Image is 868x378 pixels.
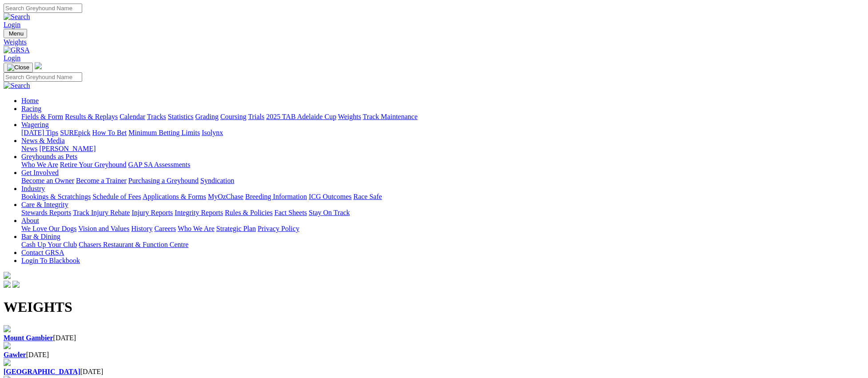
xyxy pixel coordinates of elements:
a: Applications & Forms [143,193,206,200]
a: About [21,217,39,224]
a: Home [21,97,39,104]
a: Fact Sheets [275,209,307,216]
div: Industry [21,193,864,201]
a: Chasers Restaurant & Function Centre [79,241,188,248]
a: Minimum Betting Limits [128,129,200,136]
img: file-red.svg [4,359,11,366]
div: News & Media [21,145,864,153]
a: Statistics [168,113,194,120]
a: Industry [21,185,45,192]
div: Get Involved [21,177,864,185]
a: Racing [21,105,41,112]
a: Injury Reports [131,209,173,216]
a: Careers [154,225,176,232]
a: Trials [248,113,264,120]
a: Grading [195,113,219,120]
a: Calendar [119,113,145,120]
a: Cash Up Your Club [21,241,77,248]
a: GAP SA Assessments [128,161,191,168]
a: Race Safe [353,193,382,200]
a: Isolynx [202,129,223,136]
a: [GEOGRAPHIC_DATA] [4,368,80,375]
a: Track Injury Rebate [73,209,130,216]
a: We Love Our Dogs [21,225,76,232]
div: Bar & Dining [21,241,864,249]
a: Weights [338,113,361,120]
a: Schedule of Fees [92,193,141,200]
a: Greyhounds as Pets [21,153,77,160]
img: Close [7,64,29,71]
a: How To Bet [92,129,127,136]
img: logo-grsa-white.png [35,62,42,69]
a: Coursing [220,113,247,120]
a: Contact GRSA [21,249,64,256]
button: Toggle navigation [4,29,27,38]
img: twitter.svg [12,281,20,288]
div: [DATE] [4,368,864,376]
a: Syndication [200,177,234,184]
img: facebook.svg [4,281,11,288]
input: Search [4,4,82,13]
input: Search [4,72,82,82]
a: Privacy Policy [258,225,299,232]
a: Bar & Dining [21,233,60,240]
img: GRSA [4,46,30,54]
a: Breeding Information [245,193,307,200]
a: Tracks [147,113,166,120]
a: Login [4,54,20,62]
a: Bookings & Scratchings [21,193,91,200]
a: Strategic Plan [216,225,256,232]
a: Wagering [21,121,49,128]
a: Stay On Track [309,209,350,216]
a: Integrity Reports [175,209,223,216]
a: Vision and Values [78,225,129,232]
a: Mount Gambier [4,334,53,342]
div: [DATE] [4,351,864,359]
button: Toggle navigation [4,63,33,72]
a: SUREpick [60,129,90,136]
a: 2025 TAB Adelaide Cup [266,113,336,120]
a: Login To Blackbook [21,257,80,264]
div: About [21,225,864,233]
a: Fields & Form [21,113,63,120]
div: Wagering [21,129,864,137]
a: News [21,145,37,152]
a: Get Involved [21,169,59,176]
a: ICG Outcomes [309,193,351,200]
img: Search [4,13,30,21]
a: Purchasing a Greyhound [128,177,199,184]
a: History [131,225,152,232]
div: [DATE] [4,334,864,342]
a: [DATE] Tips [21,129,58,136]
img: Search [4,82,30,90]
h1: WEIGHTS [4,299,864,315]
a: Care & Integrity [21,201,68,208]
a: Results & Replays [65,113,118,120]
a: Who We Are [21,161,58,168]
a: Stewards Reports [21,209,71,216]
img: logo-grsa-white.png [4,272,11,279]
div: Care & Integrity [21,209,864,217]
a: News & Media [21,137,65,144]
a: Track Maintenance [363,113,418,120]
a: Weights [4,38,864,46]
a: Who We Are [178,225,215,232]
div: Greyhounds as Pets [21,161,864,169]
a: Become an Owner [21,177,74,184]
a: Retire Your Greyhound [60,161,127,168]
a: MyOzChase [208,193,243,200]
a: Become a Trainer [76,177,127,184]
a: Login [4,21,20,28]
img: file-red.svg [4,325,11,332]
div: Racing [21,113,864,121]
a: [PERSON_NAME] [39,145,96,152]
img: file-red.svg [4,342,11,349]
a: Rules & Policies [225,209,273,216]
span: Menu [9,30,24,37]
a: Gawler [4,351,26,358]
